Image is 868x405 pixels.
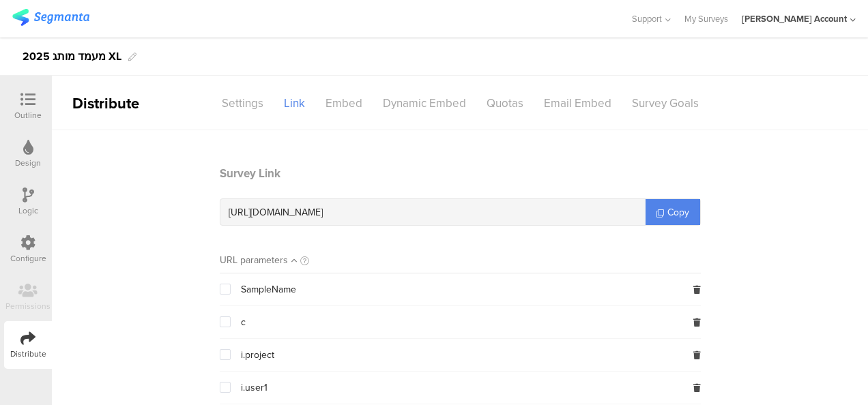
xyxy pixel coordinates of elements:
span: i.project [241,350,274,361]
div: Dynamic Embed [373,91,476,115]
div: Configure [10,252,46,265]
div: Email Embed [534,91,622,115]
span: [URL][DOMAIN_NAME] [229,205,323,220]
span: SampleName [241,284,296,295]
span: i.user1 [241,382,267,393]
div: Outline [14,109,42,121]
div: Design [15,157,41,169]
div: Distribute [52,92,209,115]
span: Support [632,12,662,25]
div: Link [274,91,315,115]
header: Survey Link [220,165,701,182]
span: c [241,317,246,328]
div: Logic [18,205,38,217]
div: Quotas [476,91,534,115]
div: Distribute [10,348,46,360]
div: URL parameters [220,253,288,267]
div: Embed [315,91,373,115]
div: [PERSON_NAME] Account [742,12,847,25]
div: Survey Goals [622,91,709,115]
i: Sort [291,255,297,266]
div: 2025 מעמד מותג XL [23,46,121,67]
img: segmanta logo [12,9,89,26]
div: Settings [212,91,274,115]
span: Copy [667,205,689,220]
